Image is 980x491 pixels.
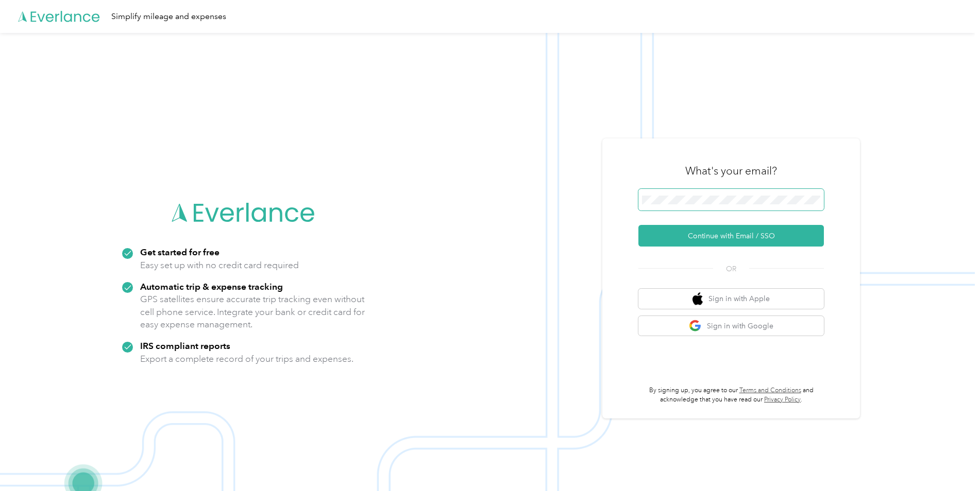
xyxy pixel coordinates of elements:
button: apple logoSign in with Apple [638,289,824,309]
h3: What's your email? [685,164,777,178]
p: Easy set up with no credit card required [140,259,299,272]
a: Privacy Policy [764,396,801,404]
a: Terms and Conditions [739,387,801,394]
p: GPS satellites ensure accurate trip tracking even without cell phone service. Integrate your bank... [140,293,365,331]
img: google logo [689,320,702,332]
button: google logoSign in with Google [638,316,824,336]
span: OR [713,264,749,274]
p: By signing up, you agree to our and acknowledge that you have read our . [638,386,824,404]
div: Simplify mileage and expenses [111,10,226,23]
strong: IRS compliant reports [140,340,230,351]
img: apple logo [692,292,703,305]
button: Continue with Email / SSO [638,225,824,247]
strong: Automatic trip & expense tracking [140,281,283,292]
strong: Get started for free [140,247,219,257]
p: Export a complete record of your trips and expenses. [140,353,353,365]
